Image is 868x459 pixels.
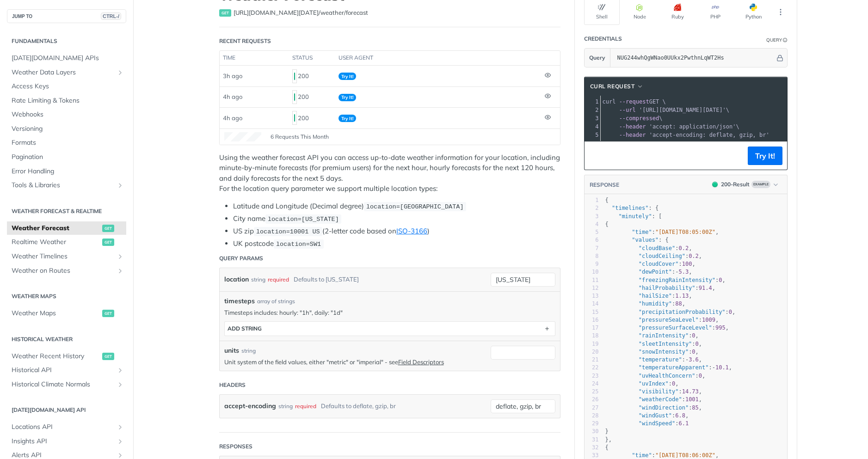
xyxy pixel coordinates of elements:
span: "windDirection" [639,404,689,411]
p: Timesteps includes: hourly: "1h", daily: "1d" [224,308,555,317]
div: 16 [585,316,599,324]
span: Access Keys [12,82,124,91]
span: "humidity" [639,300,672,307]
button: Show subpages for Weather Data Layers [117,69,124,76]
span: : , [605,380,679,387]
span: 6.1 [678,420,689,427]
button: ADD string [225,322,555,336]
span: 3.6 [689,356,699,363]
h2: Weather Forecast & realtime [7,207,126,215]
span: : [605,420,689,427]
button: Hide [775,53,785,62]
span: --url [619,107,636,113]
a: Historical Climate NormalsShow subpages for Historical Climate Normals [7,378,126,392]
span: 0 [692,349,695,355]
div: string [278,399,293,413]
a: Weather Forecastget [7,221,126,235]
div: 8 [585,252,599,260]
span: { [605,444,609,451]
span: "uvIndex" [639,380,669,387]
div: 13 [585,292,599,300]
span: "snowIntensity" [639,349,689,355]
div: 23 [585,372,599,380]
p: Using the weather forecast API you can access up-to-date weather information for your location, i... [219,153,560,194]
canvas: Line Graph [224,132,261,141]
div: 3 [585,213,599,220]
a: [DATE][DOMAIN_NAME] APIs [7,51,126,65]
a: Weather Data LayersShow subpages for Weather Data Layers [7,66,126,80]
span: 1009 [702,317,715,323]
a: Versioning [7,122,126,136]
button: JUMP TOCTRL-/ [7,9,126,23]
li: City name [233,214,560,224]
li: US zip (2-letter code based on ) [233,226,560,237]
span: location=[US_STATE] [268,216,339,223]
span: Weather on Routes [12,266,114,275]
span: : { [605,205,659,211]
div: array of strings [257,297,295,306]
div: 2 [585,106,600,114]
div: 28 [585,412,599,420]
span: : , [605,309,736,315]
a: Error Handling [7,165,126,178]
span: [DATE][DOMAIN_NAME] APIs [12,54,124,63]
span: 6 Requests This Month [271,133,329,141]
span: "[DATE]T08:06:00Z" [655,452,715,459]
span: : [ [605,213,662,220]
span: Weather Timelines [12,252,114,261]
span: '[URL][DOMAIN_NAME][DATE]' [639,107,726,113]
div: 18 [585,332,599,340]
input: apikey [613,49,775,67]
span: 200 [294,73,295,80]
span: : , [605,452,719,459]
a: Field Descriptors [398,358,444,366]
span: 4h ago [223,93,242,100]
span: 0 [729,309,732,315]
span: "time" [632,452,652,459]
a: Weather Mapsget [7,306,126,320]
div: QueryInformation [766,37,788,43]
span: "values" [632,237,659,243]
span: "sleetIntensity" [639,341,692,347]
span: 'accept-encoding: deflate, gzip, br' [649,132,770,138]
div: Defaults to deflate, gzip, br [321,399,396,413]
a: Realtime Weatherget [7,235,126,249]
h2: Fundamentals [7,37,126,45]
div: 2 [585,204,599,212]
span: "precipitationProbability" [639,309,726,315]
span: \ [603,107,730,113]
span: : , [605,269,692,275]
span: - [675,269,678,275]
span: Weather Recent History [12,352,100,361]
span: 3h ago [223,72,242,80]
a: Webhooks [7,108,126,122]
div: 17 [585,324,599,332]
span: Formats [12,138,124,147]
div: 5 [585,131,600,139]
span: CTRL-/ [101,12,121,20]
span: : , [605,373,706,379]
span: "temperature" [639,356,682,363]
div: Headers [219,381,246,389]
span: 100 [682,261,692,267]
span: "freezingRainIntensity" [639,277,715,283]
span: Try It! [339,94,356,101]
span: location=SW1 [276,241,321,248]
span: "pressureSeaLevel" [639,317,699,323]
span: \ [603,115,663,122]
div: 5 [585,228,599,236]
button: Show subpages for Locations API [117,423,124,431]
span: : , [605,388,702,395]
button: Show subpages for Alerts API [117,452,124,459]
div: required [268,273,289,286]
span: Weather Forecast [12,224,100,233]
span: "cloudCover" [639,261,679,267]
span: 200 [294,93,295,101]
span: - [712,364,715,371]
div: 11 [585,276,599,284]
span: "visibility" [639,388,679,395]
span: Pagination [12,153,124,162]
a: Weather Recent Historyget [7,349,126,363]
button: 200200-ResultExample [708,180,782,189]
span: : , [605,293,692,299]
